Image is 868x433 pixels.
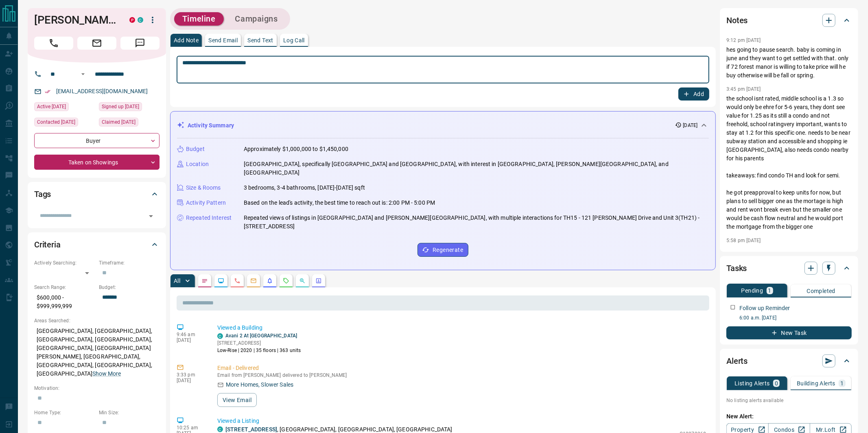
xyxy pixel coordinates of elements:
p: New Alert: [726,412,852,421]
p: 1 [840,381,844,386]
p: Min Size: [99,409,160,416]
p: [DATE] [177,378,205,383]
p: More Homes, Slower Sales [226,381,293,389]
p: Completed [807,288,835,294]
p: the school isnt rated, middle school is a 1.3 so would only be ehre for 5-6 years, they dont see ... [726,94,852,231]
p: [DATE] [177,337,205,343]
p: Viewed a Listing [217,417,706,425]
div: condos.ca [217,426,223,432]
p: Building Alerts [797,381,835,386]
h2: Criteria [34,238,61,251]
button: Open [78,69,88,79]
p: Activity Summary [188,121,234,130]
p: 1 [768,288,772,293]
p: [STREET_ADDRESS] [217,339,301,347]
p: Email from [PERSON_NAME] delivered to [PERSON_NAME] [217,372,706,378]
svg: Email Verified [45,89,50,94]
p: $600,000 - $999,999,999 [34,291,95,313]
a: [EMAIL_ADDRESS][DOMAIN_NAME] [56,88,148,94]
span: Claimed [DATE] [102,118,136,126]
p: Activity Pattern [186,199,226,207]
div: Tasks [726,258,852,278]
svg: Notes [201,278,208,284]
a: [STREET_ADDRESS] [225,426,277,433]
svg: Emails [250,278,257,284]
p: Motivation: [34,385,160,392]
div: Mon Aug 11 2025 [34,102,95,114]
div: Thu Apr 24 2025 [34,118,95,129]
p: Size & Rooms [186,184,221,192]
div: Activity Summary[DATE] [177,118,709,133]
span: Active [DATE] [37,103,66,111]
svg: Lead Browsing Activity [218,278,224,284]
p: Low-Rise | 2020 | 35 floors | 363 units [217,347,301,354]
p: Listing Alerts [735,381,770,386]
p: Approximately $1,000,000 to $1,450,000 [244,145,348,153]
svg: Requests [283,278,289,284]
span: Contacted [DATE] [37,118,75,126]
svg: Calls [234,278,241,284]
button: New Task [726,326,852,339]
button: Regenerate [418,243,468,257]
p: 3:45 pm [DATE] [726,86,761,92]
svg: Opportunities [299,278,306,284]
p: 6:00 a.m. [DATE] [739,314,852,321]
div: condos.ca [138,17,143,23]
div: Notes [726,11,852,30]
p: Timeframe: [99,259,160,267]
p: Follow up Reminder [739,304,790,313]
p: Email - Delivered [217,364,706,372]
p: Budget [186,145,205,153]
span: Email [77,37,116,50]
svg: Listing Alerts [267,278,273,284]
p: [GEOGRAPHIC_DATA], [GEOGRAPHIC_DATA], [GEOGRAPHIC_DATA], [GEOGRAPHIC_DATA], [GEOGRAPHIC_DATA], [G... [34,324,160,381]
button: Campaigns [227,12,286,26]
p: 9:46 am [177,332,205,337]
button: Open [145,210,157,222]
p: No listing alerts available [726,397,852,404]
span: Message [120,37,160,50]
a: Avani 2 At [GEOGRAPHIC_DATA] [225,333,297,339]
p: [GEOGRAPHIC_DATA], specifically [GEOGRAPHIC_DATA] and [GEOGRAPHIC_DATA], with interest in [GEOGRA... [244,160,709,177]
p: Log Call [283,37,305,43]
div: Fri Oct 06 2023 [99,118,160,129]
h2: Notes [726,14,748,27]
span: Signed up [DATE] [102,103,139,111]
p: Location [186,160,209,168]
div: Fri Oct 26 2018 [99,102,160,114]
p: Areas Searched: [34,317,160,324]
p: 0 [775,381,778,386]
div: condos.ca [217,333,223,339]
button: Show More [92,370,121,378]
p: 3:33 pm [177,372,205,378]
div: Taken on Showings [34,155,160,170]
div: Criteria [34,235,160,254]
p: All [174,278,180,284]
p: [DATE] [683,122,698,129]
p: hes going to pause search. baby is coming in june and they want to get settled with that. only if... [726,46,852,80]
h2: Tags [34,188,51,201]
p: 10:25 am [177,425,205,431]
p: 9:12 pm [DATE] [726,37,761,43]
p: Pending [741,288,763,293]
p: Send Text [247,37,273,43]
p: Actively Searching: [34,259,95,267]
button: View Email [217,393,257,407]
p: Search Range: [34,284,95,291]
h2: Alerts [726,354,748,367]
svg: Agent Actions [315,278,322,284]
div: Alerts [726,351,852,371]
h1: [PERSON_NAME] [34,13,117,26]
p: 3 bedrooms, 3-4 bathrooms, [DATE]-[DATE] sqft [244,184,365,192]
h2: Tasks [726,262,747,275]
p: Add Note [174,37,199,43]
button: Timeline [174,12,224,26]
p: Based on the lead's activity, the best time to reach out is: 2:00 PM - 5:00 PM [244,199,435,207]
div: Buyer [34,133,160,148]
p: 5:58 pm [DATE] [726,238,761,243]
button: Add [678,87,709,101]
p: Repeated Interest [186,214,232,222]
div: property.ca [129,17,135,23]
p: Home Type: [34,409,95,416]
div: Tags [34,184,160,204]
